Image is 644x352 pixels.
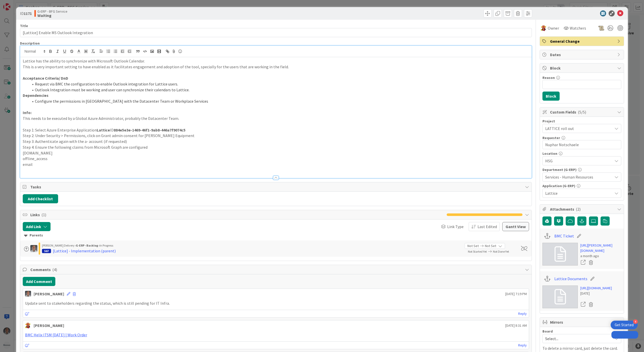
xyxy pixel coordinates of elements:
a: BMC Ticket [554,233,574,239]
button: Add Link [23,222,51,231]
label: Requester [542,136,560,140]
li: Outlook Integration must be working and user can synchronize their calendars to Lattice. [29,87,529,93]
a: Reply [518,311,527,317]
span: Board [542,329,553,333]
div: [PERSON_NAME] [34,291,64,297]
span: G-ERP - BFG Service [37,9,67,13]
li: Configure the permissions in [GEOGRAPHIC_DATA] with the Datacenter Team or Workplace Services [29,98,529,104]
span: Last Edited [478,224,497,230]
span: In Progress [100,244,113,247]
button: Add Comment [23,277,55,286]
span: Link Type [447,224,464,230]
li: Request via BMC the configuration to enable Outlook integration for Lattice users. [29,81,529,87]
div: Project [542,119,621,123]
div: Location [542,152,621,155]
button: Last Edited [469,222,500,231]
span: Comments [30,267,523,273]
p: This needs to be executed by a Global Azure Administrator, probably the Datacenter Team. [23,116,529,121]
span: Watchers [570,25,586,31]
button: Add Checklist [23,194,58,203]
span: Not Set [485,243,496,249]
span: [PERSON_NAME] Delivery › [42,244,76,247]
div: [Lattice] - Implementation (parent) [53,248,116,254]
span: LATTICE roll out [545,125,610,132]
p: Step 1: Select Azure Enterprise Application ID [23,127,529,133]
div: a month ago [580,253,621,259]
img: PS [30,245,37,252]
a: Reply [518,342,527,348]
p: Step 3: Authenticate again with the a- account (if requested) [23,139,529,144]
span: Services - Human Resources [545,174,612,180]
span: Description [20,41,40,46]
div: Parents [24,233,528,238]
div: Application (G-ERP) [542,184,621,188]
b: 1171 [24,11,32,16]
p: Lattice has the ability to synchronize with Microsoft Outlook Calendar. [23,58,529,64]
span: HSG [545,158,612,164]
span: ( 1 ) [41,212,46,217]
input: type card name here... [20,28,532,37]
button: Gantt View [502,222,529,231]
a: Open [580,301,586,308]
span: ( 4 ) [52,267,57,272]
p: offline_access [23,156,529,162]
span: ( 5/5 ) [578,109,586,115]
b: Waiting [37,13,67,17]
span: Custom Fields [550,109,615,115]
strong: Info: [23,110,32,115]
label: Reason [542,75,555,80]
div: Department (G-ERP) [542,168,621,171]
span: Lattice [545,190,612,196]
p: Update sent to stakeholders regarding the status, which is still pending for IT Infra. [25,300,527,306]
span: [DATE] 8:31 AM [505,323,527,328]
strong: 884e5e3e-1469-46f1-9ab8-446a7f9074c5 [114,127,185,133]
span: General Change [550,38,615,44]
p: [DOMAIN_NAME] [23,150,529,156]
a: [URL][DOMAIN_NAME] [580,285,612,291]
img: PS [25,291,31,297]
span: Dates [550,52,615,58]
p: Step 2: Under Security > Permissions, click on Grant admin consent for [PERSON_NAME] Equipment [23,133,529,139]
span: Not Done Yet [493,250,509,253]
span: [DATE] 7:19 PM [505,291,527,297]
p: Step 4: Ensure the following claims from Microsoft Graph are configured [23,144,529,150]
span: Links [30,212,444,218]
span: ID [20,10,32,16]
span: ( 2 ) [576,207,581,212]
p: This is a very important setting to have enabled as it facilitates engagement and adoption of the... [23,64,529,70]
a: Open [580,259,586,266]
div: 4 [633,319,638,324]
span: Mirrors [550,319,615,325]
span: Not Started Yet [468,250,487,253]
a: [URL][PERSON_NAME][DOMAIN_NAME] [580,243,621,253]
a: BMC Helix ITSM [DATE] | Work Order [25,332,87,337]
div: Open Get Started checklist, remaining modules: 4 [611,321,638,329]
img: LC [25,322,31,328]
div: 567 [42,249,51,253]
button: Block [542,92,560,101]
label: Title [20,24,28,28]
div: [DATE] [580,291,612,296]
strong: Lattice [97,127,110,133]
strong: Dependencies [23,93,49,98]
a: Lattice Documents [554,276,587,282]
strong: Acceptance Criteria/ DnD [23,76,68,81]
p: email [23,162,529,167]
b: G-ERP - Backlog › [76,244,100,247]
div: [PERSON_NAME] [34,322,64,328]
span: Owner [548,25,559,31]
div: Get Started [615,322,634,327]
img: LC [541,25,547,31]
span: Not Set [467,243,479,249]
span: Select... [545,335,610,342]
span: Attachments [550,206,615,212]
span: Tasks [30,184,523,190]
span: Block [550,65,615,71]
